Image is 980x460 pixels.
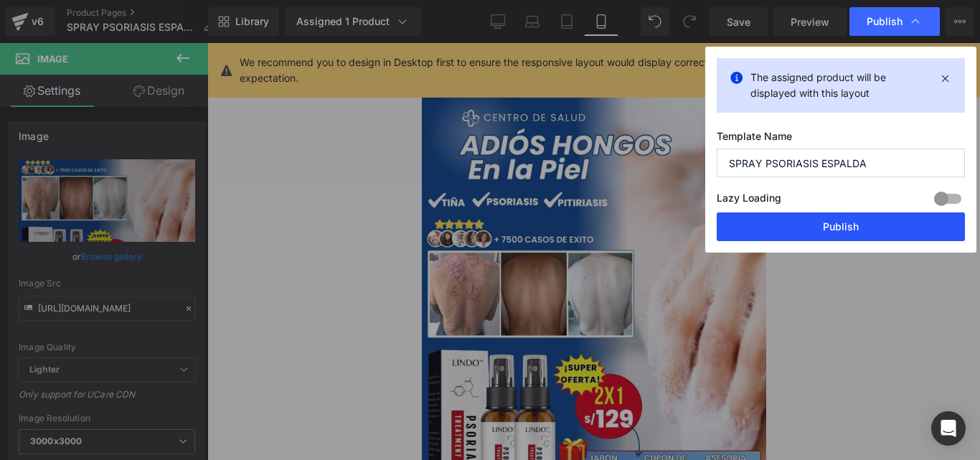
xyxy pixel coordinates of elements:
label: Template Name [717,130,965,149]
p: The assigned product will be displayed with this layout [750,70,931,101]
span: Publish [867,15,903,28]
div: Open Intercom Messenger [931,411,966,446]
label: Lazy Loading [717,189,781,212]
button: Publish [717,212,965,241]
